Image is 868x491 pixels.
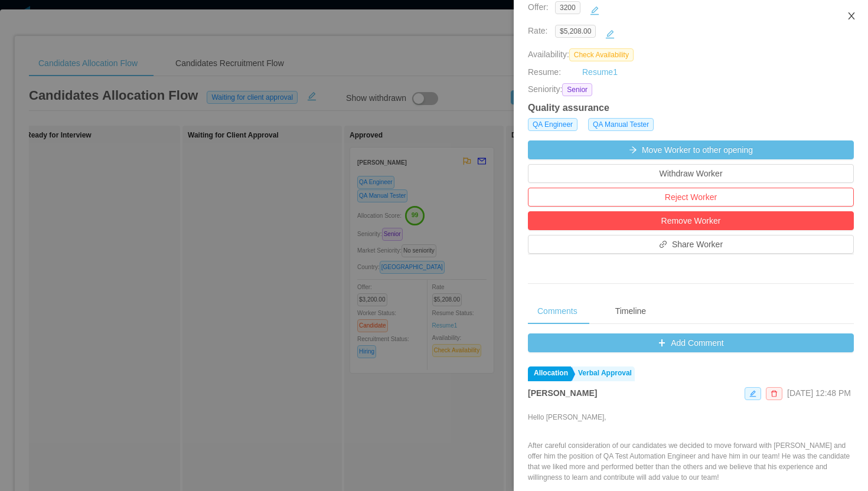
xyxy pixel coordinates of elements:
a: Resume1 [582,66,618,78]
strong: Quality assurance [528,103,609,113]
span: QA Engineer [528,118,577,131]
span: QA Manual Tester [588,118,654,131]
button: Withdraw Worker [528,164,854,183]
button: icon: edit [585,1,604,20]
span: Check Availability [569,48,634,61]
span: Senior [562,83,592,96]
i: icon: delete [771,390,778,397]
a: Verbal Approval [572,366,635,381]
span: [DATE] 12:48 PM [787,388,851,398]
p: After careful consideration of our candidates we decided to move forward with [PERSON_NAME] and o... [528,440,854,483]
button: icon: edit [601,25,619,44]
button: Remove Worker [528,211,854,230]
span: Resume: [528,67,561,77]
button: Reject Worker [528,188,854,207]
i: icon: close [847,11,856,21]
span: $5,208.00 [555,25,596,38]
button: icon: linkShare Worker [528,235,854,254]
button: icon: arrow-rightMove Worker to other opening [528,140,854,159]
div: Comments [528,298,587,325]
p: Hello [PERSON_NAME], [528,412,854,423]
strong: [PERSON_NAME] [528,388,597,398]
a: Allocation [528,366,571,381]
button: icon: plusAdd Comment [528,333,854,352]
div: Timeline [606,298,655,325]
i: icon: edit [749,390,756,397]
span: 3200 [555,1,580,14]
span: Availability: [528,50,638,59]
span: Seniority: [528,83,562,96]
